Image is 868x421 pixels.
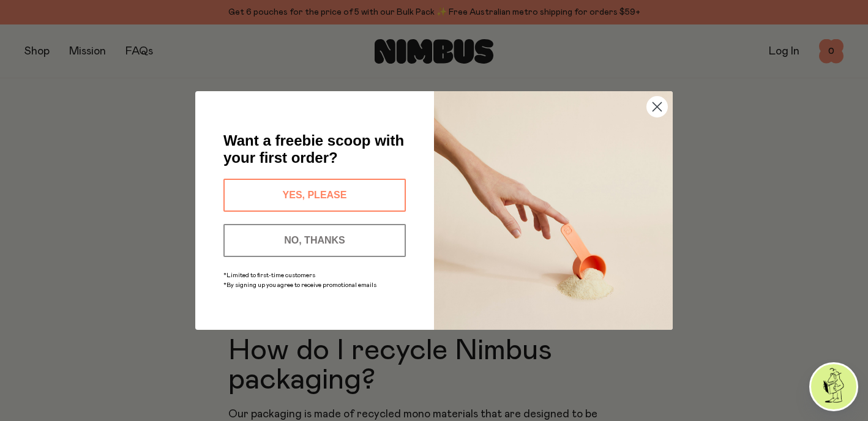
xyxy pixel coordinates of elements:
[223,132,404,166] span: Want a freebie scoop with your first order?
[223,282,376,288] span: *By signing up you agree to receive promotional emails
[223,272,315,278] span: *Limited to first-time customers
[646,96,668,117] button: Close dialog
[811,364,856,409] img: agent
[434,91,673,330] img: c0d45117-8e62-4a02-9742-374a5db49d45.jpeg
[223,224,406,257] button: NO, THANKS
[223,179,406,212] button: YES, PLEASE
